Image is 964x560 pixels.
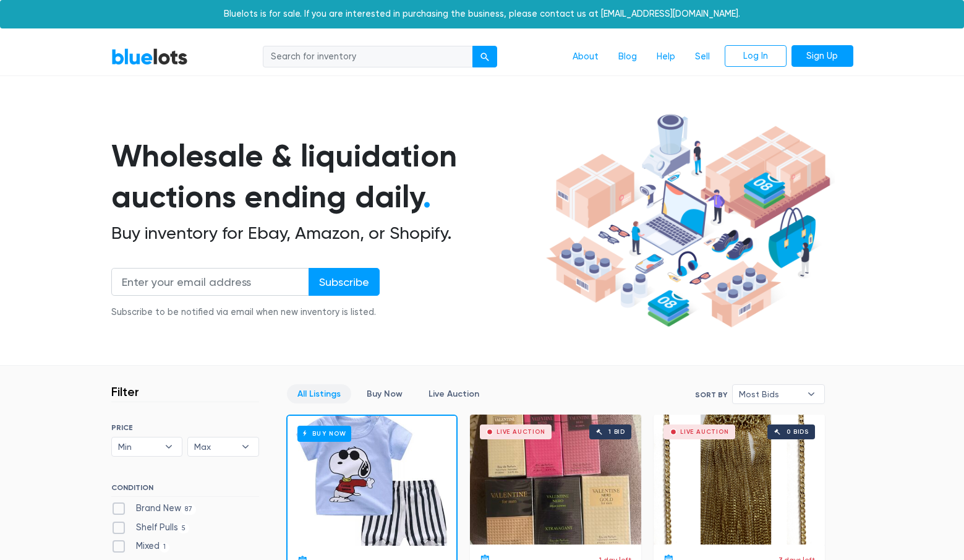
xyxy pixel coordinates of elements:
b: ▾ [232,437,258,456]
a: Log In [725,45,787,67]
a: BlueLots [111,48,188,66]
label: Brand New [111,502,197,515]
a: Blog [608,45,647,69]
a: All Listings [287,384,351,403]
input: Enter your email address [111,268,309,296]
img: hero-ee84e7d0318cb26816c560f6b4441b76977f77a177738b4e94f68c95b2b83dbb.png [542,108,835,334]
div: 1 bid [608,429,625,435]
a: Sign Up [791,45,853,67]
h6: PRICE [111,423,259,432]
label: Shelf Pulls [111,521,190,535]
h2: Buy inventory for Ebay, Amazon, or Shopify. [111,223,542,244]
label: Sort By [695,389,727,400]
b: ▾ [156,437,182,456]
input: Subscribe [309,268,380,296]
h3: Filter [111,384,139,399]
a: Live Auction 1 bid [470,415,641,545]
h6: Buy Now [297,426,351,441]
span: Max [194,437,235,456]
input: Search for inventory [263,46,473,68]
a: Sell [685,45,720,69]
div: Live Auction [680,429,729,435]
a: Live Auction 0 bids [654,415,825,545]
a: Buy Now [288,416,456,546]
span: 5 [178,523,190,533]
a: Buy Now [356,384,413,403]
div: 0 bids [787,429,809,435]
b: ▾ [798,385,824,403]
h1: Wholesale & liquidation auctions ending daily [111,136,542,218]
span: 1 [160,543,170,553]
span: Min [118,437,159,456]
a: Live Auction [418,384,490,403]
label: Mixed [111,540,170,553]
div: Subscribe to be notified via email when new inventory is listed. [111,306,380,319]
span: 87 [181,504,197,514]
a: About [563,45,608,69]
span: Most Bids [739,385,801,403]
div: Live Auction [497,429,545,435]
a: Help [647,45,685,69]
span: . [423,178,431,215]
h6: CONDITION [111,483,259,497]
